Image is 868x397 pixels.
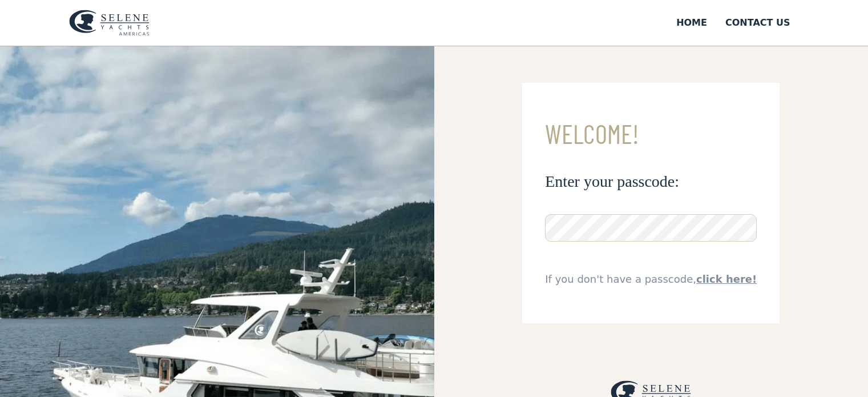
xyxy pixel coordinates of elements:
[696,273,757,285] a: click here!
[69,10,150,36] img: logo
[545,119,757,149] h3: Welcome!
[545,271,757,287] div: If you don't have a passcode,
[545,171,757,191] h3: Enter your passcode:
[725,16,790,30] div: Contact US
[522,83,780,323] form: Email Form
[676,16,707,30] div: Home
